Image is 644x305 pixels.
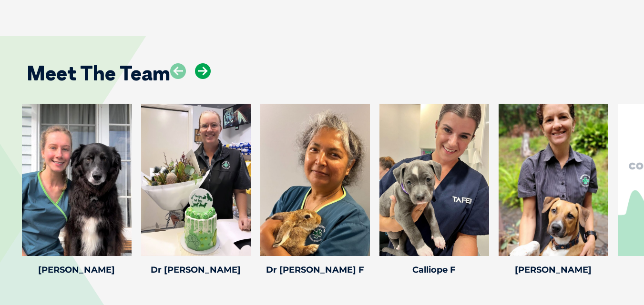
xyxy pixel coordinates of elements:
[260,266,370,274] h4: Dr [PERSON_NAME] F
[499,266,608,274] h4: [PERSON_NAME]
[27,63,170,83] h2: Meet The Team
[379,266,489,274] h4: Calliope F
[22,266,132,274] h4: [PERSON_NAME]
[141,266,251,274] h4: Dr [PERSON_NAME]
